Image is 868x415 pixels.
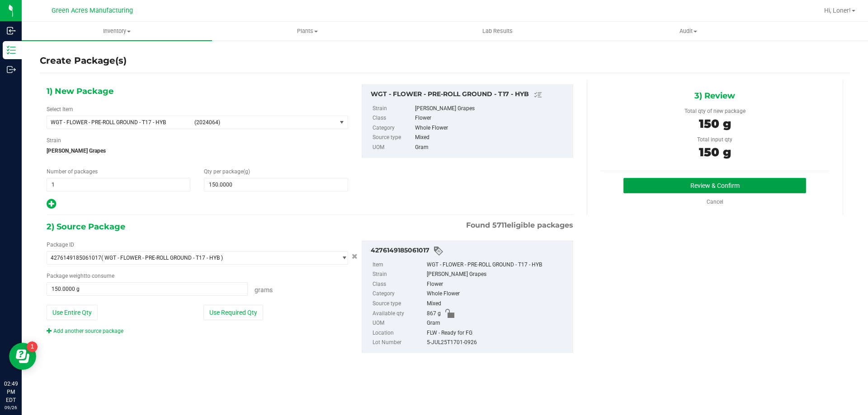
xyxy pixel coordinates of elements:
div: [PERSON_NAME] Grapes [427,270,568,280]
div: Whole Flower [427,289,568,299]
span: Total input qty [697,136,732,143]
label: Strain [373,104,413,114]
a: Plants [212,22,402,41]
label: Available qty [373,309,425,319]
span: Inventory [22,27,212,35]
p: 02:49 PM EDT [4,380,18,404]
label: UOM [373,318,425,328]
div: 4276149185061017 [371,246,568,256]
inline-svg: Inbound [7,26,16,35]
iframe: Resource center [9,343,36,370]
div: WGT - FLOWER - PRE-ROLL GROUND - T17 - HYB [427,260,568,270]
div: Mixed [415,133,568,143]
label: Strain [373,270,425,280]
span: Grams [255,286,273,294]
input: 150.0000 [204,178,347,191]
div: Flower [427,280,568,289]
span: select [336,252,348,264]
div: Gram [427,318,568,328]
label: Class [373,280,425,289]
h4: Create Package(s) [40,54,127,67]
span: ( WGT - FLOWER - PRE-ROLL GROUND - T17 - HYB ) [101,255,223,261]
div: 5-JUL25T1701-0926 [427,338,568,348]
span: (g) [243,168,250,175]
label: Category [373,289,425,299]
inline-svg: Inventory [7,46,16,55]
span: Green Acres Manufacturing [52,7,133,14]
span: WGT - FLOWER - PRE-ROLL GROUND - T17 - HYB [51,119,189,126]
div: [PERSON_NAME] Grapes [415,104,568,114]
span: 150 g [699,117,731,131]
div: Gram [415,143,568,153]
span: Lab Results [470,27,525,35]
a: Lab Results [402,22,593,41]
span: 867 g [427,309,441,319]
span: 4276149185061017 [51,255,101,261]
span: Package ID [47,242,74,248]
inline-svg: Outbound [7,65,16,74]
label: Category [373,123,413,133]
a: Cancel [707,199,723,205]
label: Location [373,328,425,338]
div: Whole Flower [415,123,568,133]
p: 09/26 [4,404,18,411]
button: Use Required Qty [203,305,263,320]
label: Item [373,260,425,270]
span: Audit [594,27,783,35]
label: Source type [373,133,413,143]
span: (2024064) [194,119,333,126]
label: Source type [373,299,425,309]
label: Lot Number [373,338,425,348]
span: 1) New Package [47,84,113,98]
button: Cancel button [349,250,360,263]
span: Add new output [47,203,56,209]
a: Add another source package [47,328,123,334]
button: Use Entire Qty [47,305,98,320]
span: Package to consume [47,273,114,279]
span: 2) Source Package [47,220,125,233]
div: Flower [415,113,568,123]
div: FLW - Ready for FG [427,328,568,338]
label: Strain [47,136,61,145]
span: Plants [212,27,402,35]
span: select [336,116,348,129]
input: 150.0000 g [47,283,247,295]
button: Review & Confirm [623,178,806,193]
label: UOM [373,143,413,153]
span: 3) Review [694,89,735,103]
span: [PERSON_NAME] Grapes [47,144,348,158]
div: Mixed [427,299,568,309]
a: Audit [593,22,783,41]
span: Hi, Loner! [824,7,851,14]
span: Total qty of new package [684,108,745,114]
span: Qty per package [204,168,250,175]
span: 150 g [699,145,731,159]
label: Select Item [47,105,73,113]
span: Number of packages [47,168,98,175]
input: 1 [47,178,190,191]
span: 5711 [492,221,507,229]
iframe: Resource center unread badge [27,341,38,352]
div: WGT - FLOWER - PRE-ROLL GROUND - T17 - HYB [371,89,568,100]
span: weight [69,273,85,279]
span: Found eligible packages [466,220,573,231]
label: Class [373,113,413,123]
a: Inventory [22,22,212,41]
